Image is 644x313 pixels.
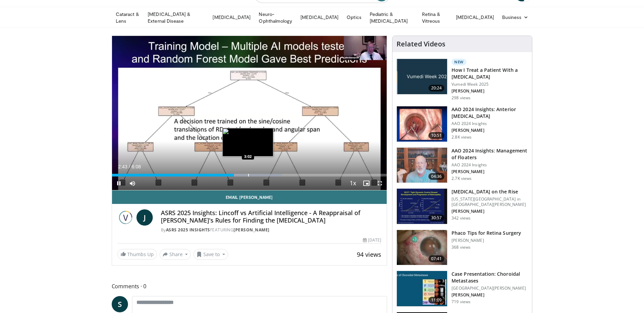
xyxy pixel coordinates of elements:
a: 30:57 [MEDICAL_DATA] on the Rise [US_STATE][GEOGRAPHIC_DATA] in [GEOGRAPHIC_DATA][PERSON_NAME] [P... [397,188,528,224]
p: [PERSON_NAME] [452,169,528,174]
p: AAO 2024 Insights [452,121,528,126]
p: Vumedi Week 2025 [452,82,528,87]
video-js: Video Player [112,36,387,190]
button: Save to [194,249,228,260]
a: Pediatric & [MEDICAL_DATA] [366,11,418,24]
h4: ASRS 2025 Insights: Lincoff vs Artificial Intelligence - A Reappraisal of [PERSON_NAME]'s Rules f... [161,209,382,224]
a: S [112,296,128,312]
span: Comments 0 [112,282,387,291]
a: ASRS 2025 Insights [166,227,210,233]
p: [PERSON_NAME] [452,292,528,298]
span: 10:51 [428,132,445,139]
button: Enable picture-in-picture mode [360,176,373,190]
span: 11:09 [428,297,445,304]
p: New [452,59,466,65]
div: [DATE] [363,237,381,243]
a: Cataract & Lens [112,11,144,24]
p: 719 views [452,299,471,305]
span: 30:57 [428,214,445,221]
p: 298 views [452,95,471,101]
button: Mute [126,176,139,190]
p: [PERSON_NAME] [452,238,521,243]
a: Retina & Vitreous [418,11,452,24]
a: Business [498,11,533,24]
p: AAO 2024 Insights [452,162,528,168]
p: 342 views [452,215,471,221]
span: 04:36 [428,173,445,180]
button: Share [160,249,191,260]
img: fd942f01-32bb-45af-b226-b96b538a46e6.150x105_q85_crop-smart_upscale.jpg [397,106,447,142]
h3: How I Treat a Patient With a [MEDICAL_DATA] [452,67,528,80]
a: 04:36 AAO 2024 Insights: Management of Floaters AAO 2024 Insights [PERSON_NAME] 2.7K views [397,147,528,183]
a: [MEDICAL_DATA] [208,11,255,24]
img: 02d29458-18ce-4e7f-be78-7423ab9bdffd.jpg.150x105_q85_crop-smart_upscale.jpg [397,59,447,94]
div: Progress Bar [112,174,387,176]
a: Thumbs Up [117,249,157,259]
h3: [MEDICAL_DATA] on the Rise [452,188,528,195]
span: / [129,164,130,169]
button: Fullscreen [373,176,387,190]
button: Pause [112,176,126,190]
span: 2:43 [118,164,127,169]
p: [US_STATE][GEOGRAPHIC_DATA] in [GEOGRAPHIC_DATA][PERSON_NAME] [452,196,528,207]
button: Playback Rate [346,176,360,190]
p: 2.8K views [452,134,472,140]
a: Email [PERSON_NAME] [112,190,387,204]
span: 07:41 [428,255,445,262]
img: 4ce8c11a-29c2-4c44-a801-4e6d49003971.150x105_q85_crop-smart_upscale.jpg [397,189,447,224]
a: [PERSON_NAME] [234,227,270,233]
a: J [136,209,153,226]
p: [PERSON_NAME] [452,209,528,214]
a: 20:24 New How I Treat a Patient With a [MEDICAL_DATA] Vumedi Week 2025 [PERSON_NAME] 298 views [397,59,528,101]
span: 94 views [357,250,381,258]
a: 10:51 AAO 2024 Insights: Anterior [MEDICAL_DATA] AAO 2024 Insights [PERSON_NAME] 2.8K views [397,106,528,142]
img: 2b0bc81e-4ab6-4ab1-8b29-1f6153f15110.150x105_q85_crop-smart_upscale.jpg [397,230,447,265]
a: [MEDICAL_DATA] & External Disease [144,11,208,24]
h3: Phaco Tips for Retina Surgery [452,230,521,236]
h3: Case Presentation: Choroidal Metastases [452,271,528,284]
img: 9cedd946-ce28-4f52-ae10-6f6d7f6f31c7.150x105_q85_crop-smart_upscale.jpg [397,271,447,306]
img: image.jpeg [222,128,273,156]
span: 20:24 [428,85,445,91]
img: 8e655e61-78ac-4b3e-a4e7-f43113671c25.150x105_q85_crop-smart_upscale.jpg [397,148,447,183]
p: 2.7K views [452,176,472,181]
h3: AAO 2024 Insights: Management of Floaters [452,147,528,161]
img: ASRS 2025 Insights [117,209,134,226]
h3: AAO 2024 Insights: Anterior [MEDICAL_DATA] [452,106,528,120]
h4: Related Videos [397,40,445,48]
a: [MEDICAL_DATA] [296,11,343,24]
span: 6:08 [132,164,141,169]
p: 368 views [452,245,471,250]
p: [GEOGRAPHIC_DATA][PERSON_NAME] [452,286,528,291]
p: [PERSON_NAME] [452,128,528,133]
a: [MEDICAL_DATA] [452,11,498,24]
a: 11:09 Case Presentation: Choroidal Metastases [GEOGRAPHIC_DATA][PERSON_NAME] [PERSON_NAME] 719 views [397,271,528,307]
div: By FEATURING [161,227,382,233]
p: [PERSON_NAME] [452,88,528,94]
a: 07:41 Phaco Tips for Retina Surgery [PERSON_NAME] 368 views [397,230,528,266]
a: Optics [343,11,365,24]
a: Neuro-Ophthalmology [255,11,296,24]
